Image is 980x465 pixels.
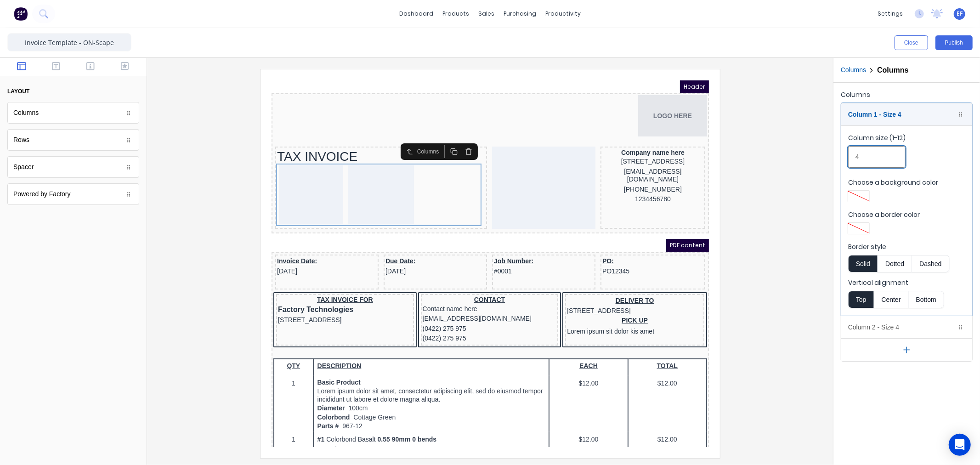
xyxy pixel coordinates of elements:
[2,65,436,151] div: TAX INVOICECompany name here[STREET_ADDRESS][EMAIL_ADDRESS][DOMAIN_NAME][PHONE_NUMBER]1234456780
[848,133,906,146] div: Column size (1-12)
[6,235,141,245] div: [STREET_ADDRESS]
[6,68,214,84] div: TAX INVOICE
[848,242,965,251] label: Border style
[7,129,139,151] div: Rows
[2,173,436,212] div: Invoice Date:[DATE]Due Date:[DATE]Job Number:#0001PO:PO12345
[848,278,965,287] label: Vertical alignment
[151,253,285,263] div: (0422) 275 975
[909,291,944,308] button: Bottom
[151,233,285,244] div: [EMAIL_ADDRESS][DOMAIN_NAME]
[841,65,866,75] button: Columns
[331,176,432,196] div: PO:PO12345
[331,86,432,104] div: [EMAIL_ADDRESS][DOMAIN_NAME]
[499,7,541,21] div: purchasing
[6,224,141,235] div: Factory Technologies
[7,33,131,51] input: Enter template name here
[395,159,437,171] span: PDF content
[841,316,972,338] div: Column 2 - Size 4
[151,224,285,234] div: Contact name here
[190,65,204,78] button: Delete
[6,215,141,224] div: TAX INVOICE FOR
[331,76,432,86] div: [STREET_ADDRESS]
[151,244,285,254] div: (0422) 275 975
[2,212,436,269] div: TAX INVOICE FORFactory Technologies[STREET_ADDRESS]CONTACTContact name here[EMAIL_ADDRESS][DOMAIN...
[873,7,907,21] div: settings
[13,189,71,199] div: Powered by Factory
[7,102,139,124] div: Columns
[14,7,28,21] img: Factory
[7,156,139,178] div: Spacer
[848,146,906,168] input: Column size (1-12)
[438,7,474,21] div: products
[131,65,146,78] button: Select parent
[331,114,432,124] div: 1234456780
[848,255,878,272] button: Solid
[874,291,909,308] button: Center
[13,135,29,145] div: Rows
[222,176,322,196] div: Job Number:#0001
[541,7,585,21] div: productivity
[151,215,285,224] div: CONTACT
[841,103,972,125] div: Column 1 - Size 4
[146,67,171,75] div: Columns
[331,104,432,114] div: [PHONE_NUMBER]
[848,210,965,219] label: Choose a border color
[848,178,965,187] label: Choose a background color
[7,87,29,96] div: layout
[474,7,499,21] div: sales
[7,84,139,99] button: layout
[13,108,39,118] div: Columns
[331,68,432,76] div: Company name here
[6,176,105,196] div: Invoice Date:[DATE]
[295,215,431,235] div: DELIVER TO[STREET_ADDRESS]
[957,10,963,18] span: EF
[2,15,436,56] div: LOGO HERE
[114,176,214,196] div: Due Date:[DATE]
[848,291,874,308] button: Top
[912,255,949,272] button: Dashed
[13,162,34,172] div: Spacer
[878,255,912,272] button: Dotted
[877,66,908,74] h2: Columns
[295,235,431,257] div: PICK UPLorem ipsum sit dolor kis amet
[895,35,928,50] button: Close
[949,434,971,456] div: Open Intercom Messenger
[841,90,973,103] div: Columns
[395,7,438,21] a: dashboard
[935,35,973,50] button: Publish
[7,183,139,205] div: Powered by Factory
[175,65,190,78] button: Duplicate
